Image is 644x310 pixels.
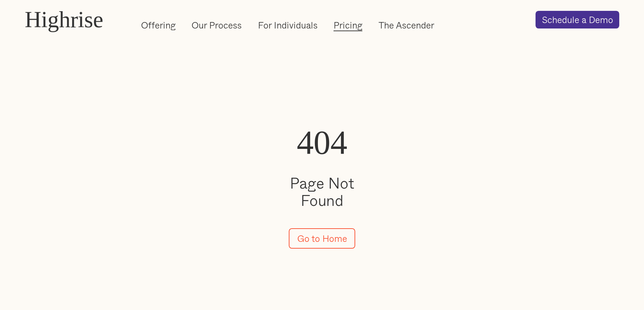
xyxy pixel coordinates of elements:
[379,19,434,31] a: The Ascender
[25,7,103,32] div: Highrise
[536,11,619,28] a: Schedule a Demo
[271,174,373,209] h2: Page Not Found
[334,19,362,31] a: Pricing
[25,4,123,35] a: Highrise
[258,19,318,31] a: For Individuals
[271,124,373,161] h1: 404
[141,19,176,31] a: Offering
[192,19,242,31] a: Our Process
[289,228,355,249] a: Go to Home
